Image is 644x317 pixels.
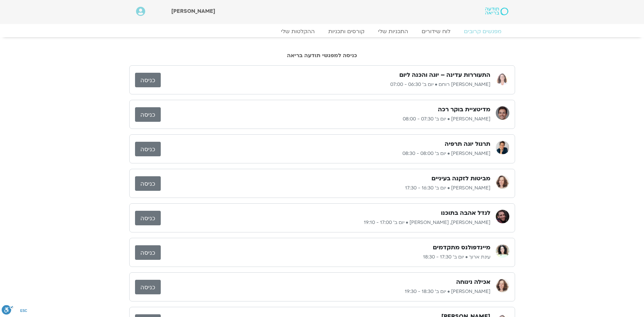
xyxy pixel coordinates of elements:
a: קורסים ותכניות [321,28,371,35]
h3: מדיטציית בוקר רכה [438,106,490,114]
img: נעמה כהן [496,175,509,189]
a: ההקלטות שלי [274,28,321,35]
a: כניסה [135,176,161,191]
h3: מיינדפולנס מתקדמים [433,244,490,252]
span: [PERSON_NAME] [171,7,215,15]
p: [PERSON_NAME] • יום ב׳ 07:30 - 08:00 [161,115,490,123]
a: כניסה [135,280,161,294]
nav: Menu [136,28,508,35]
p: [PERSON_NAME] רוחם • יום ב׳ 06:30 - 07:00 [161,81,490,89]
p: עינת ארוך • יום ב׳ 17:30 - 18:30 [161,253,490,261]
h3: אכילה נינוחה [456,278,490,286]
h3: התעוררות עדינה – יוגה והכנה ליום [399,71,490,79]
img: אורנה סמלסון רוחם [496,72,509,85]
img: עינת ארוך [496,244,509,258]
h3: מביטות לזקנה בעיניים [431,175,490,183]
p: [PERSON_NAME], [PERSON_NAME] • יום ב׳ 17:00 - 19:10 [161,219,490,227]
h3: לגדל אהבה בתוכנו [441,209,490,217]
img: סנדיה בר קמה, בן קמינסקי [496,210,509,223]
a: כניסה [135,73,161,87]
a: התכניות שלי [371,28,415,35]
p: [PERSON_NAME] • יום ב׳ 18:30 - 19:30 [161,288,490,296]
a: כניסה [135,107,161,122]
a: מפגשים קרובים [457,28,508,35]
h3: תרגול יוגה תרפיה [445,140,490,148]
p: [PERSON_NAME] • יום ב׳ 08:00 - 08:30 [161,150,490,158]
img: נעמה כהן [496,279,509,292]
a: לוח שידורים [415,28,457,35]
a: כניסה [135,211,161,225]
h2: כניסה למפגשי תודעה בריאה [129,52,515,59]
a: כניסה [135,142,161,156]
p: [PERSON_NAME] • יום ב׳ 16:30 - 17:30 [161,184,490,192]
img: אורי דאובר [496,106,509,120]
img: יעל אלנברג [496,141,509,154]
a: כניסה [135,245,161,260]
